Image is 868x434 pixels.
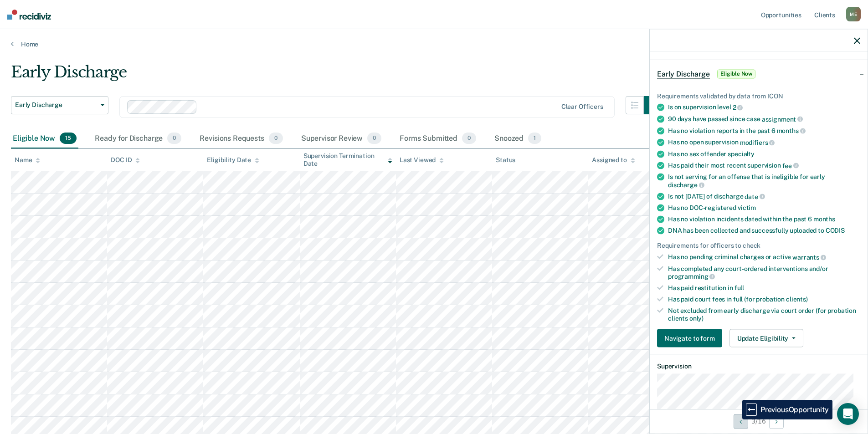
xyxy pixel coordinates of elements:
[11,40,857,48] a: Home
[367,133,381,144] span: 0
[650,409,868,433] div: 3 / 16
[167,133,181,144] span: 0
[493,129,543,149] div: Snoozed
[740,139,775,146] span: modifiers
[777,127,806,134] span: months
[111,156,140,164] div: DOC ID
[657,69,710,78] span: Early Discharge
[826,227,845,234] span: CODIS
[668,273,715,280] span: programming
[93,129,183,149] div: Ready for Discharge
[668,306,860,322] div: Not excluded from early discharge via court order (for probation clients
[668,284,860,292] div: Has paid restitution in
[733,104,743,111] span: 2
[11,129,78,149] div: Eligible Now
[769,414,784,429] button: Next Opportunity
[668,115,860,123] div: 90 days have passed since case
[792,254,826,261] span: warrants
[400,156,444,164] div: Last Viewed
[11,63,662,89] div: Early Discharge
[734,284,744,291] span: full
[668,265,860,280] div: Has completed any court-ordered interventions and/or
[846,7,861,21] div: M E
[592,156,635,164] div: Assigned to
[657,329,722,347] button: Navigate to form
[198,129,284,149] div: Revisions Requests
[60,133,77,144] span: 15
[786,296,808,303] span: clients)
[762,115,803,123] span: assignment
[561,103,603,111] div: Clear officers
[269,133,283,144] span: 0
[15,156,40,164] div: Name
[813,215,835,223] span: months
[299,129,384,149] div: Supervisor Review
[7,10,51,20] img: Recidiviz
[782,162,799,169] span: fee
[650,59,868,88] div: Early DischargeEligible Now
[15,101,97,109] span: Early Discharge
[528,133,541,144] span: 1
[668,227,860,235] div: DNA has been collected and successfully uploaded to
[668,296,860,303] div: Has paid court fees in full (for probation
[668,161,860,169] div: Has paid their most recent supervision
[717,69,756,78] span: Eligible Now
[738,204,756,211] span: victim
[657,242,860,250] div: Requirements for officers to check
[657,329,726,347] a: Navigate to form link
[734,414,748,429] button: Previous Opportunity
[668,253,860,261] div: Has no pending criminal charges or active
[745,193,765,200] span: date
[462,133,476,144] span: 0
[668,173,860,189] div: Is not serving for an offense that is ineligible for early
[668,138,860,147] div: Has no open supervision
[496,156,515,164] div: Status
[657,363,860,370] dt: Supervision
[689,314,704,322] span: only)
[668,204,860,212] div: Has no DOC-registered
[668,127,860,135] div: Has no violation reports in the past 6
[657,92,860,100] div: Requirements validated by data from ICON
[729,329,803,347] button: Update Eligibility
[398,129,478,149] div: Forms Submitted
[207,156,259,164] div: Eligibility Date
[668,150,860,158] div: Has no sex offender
[668,103,860,112] div: Is on supervision level
[837,403,859,425] div: Open Intercom Messenger
[728,150,755,157] span: specialty
[668,215,860,223] div: Has no violation incidents dated within the past 6
[668,192,860,200] div: Is not [DATE] of discharge
[668,181,704,189] span: discharge
[303,152,392,168] div: Supervision Termination Date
